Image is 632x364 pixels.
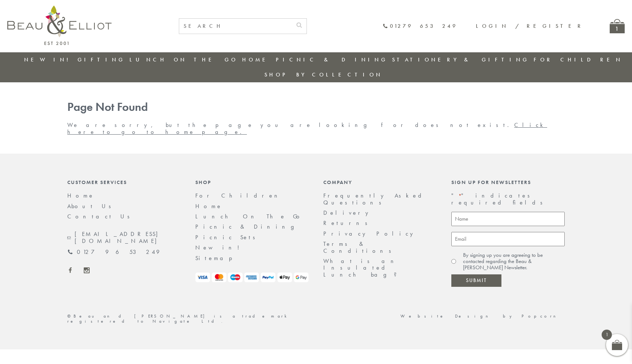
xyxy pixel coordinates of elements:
[323,209,372,217] a: Delivery
[323,257,403,278] a: What is an Insulated Lunch bag?
[195,223,301,230] a: Picnic & Dining
[195,244,245,251] a: New in!
[242,56,271,63] a: Home
[264,71,383,78] a: Shop by collection
[451,232,565,246] input: Email
[276,56,388,63] a: Picnic & Dining
[67,231,181,244] a: [EMAIL_ADDRESS][DOMAIN_NAME]
[323,179,437,185] div: Company
[67,101,565,114] h1: Page Not Found
[463,252,565,271] label: By signing up you are agreeing to be contacted regarding the Beau & [PERSON_NAME] Newsletter.
[179,19,292,34] input: SEARCH
[323,240,396,254] a: Terms & Conditions
[323,230,417,237] a: Privacy Policy
[195,213,304,220] a: Lunch On The Go
[67,121,547,135] a: Click here to go to home page.
[67,213,135,220] a: Contact Us
[451,212,565,226] input: Name
[60,314,316,324] div: ©Beau and [PERSON_NAME] is a trademark registered to Navigate Ltd.
[195,192,283,199] a: For Children
[67,249,159,255] a: 01279 653 249
[67,179,181,185] div: Customer Services
[476,22,584,30] a: Login / Register
[610,19,625,33] a: 1
[24,56,73,63] a: New in!
[78,56,125,63] a: Gifting
[195,254,242,262] a: Sitemap
[323,192,426,206] a: Frequently Asked Questions
[195,273,309,282] img: payment-logos.png
[67,192,94,199] a: Home
[400,313,565,319] a: Website Design by Popcorn
[195,202,222,210] a: Home
[129,56,238,63] a: Lunch On The Go
[534,56,622,63] a: For Children
[451,274,501,287] input: Submit
[383,23,458,29] a: 01279 653 249
[195,233,260,241] a: Picnic Sets
[451,192,565,206] p: " " indicates required fields
[602,330,612,340] span: 1
[323,219,372,227] a: Returns
[195,179,309,185] div: Shop
[60,101,572,135] div: We are sorry, but the page you are looking for does not exist.
[7,5,112,45] img: logo
[392,56,529,63] a: Stationery & Gifting
[451,179,565,185] div: Sign up for newsletters
[67,202,116,210] a: About Us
